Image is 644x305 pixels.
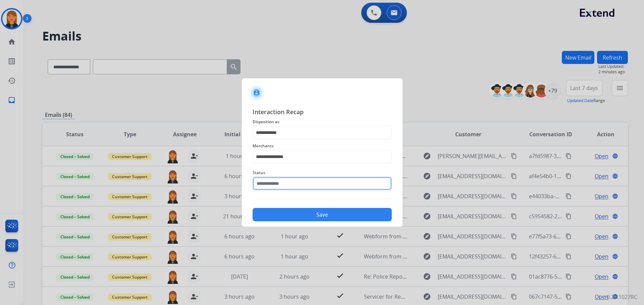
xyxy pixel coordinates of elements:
span: Merchants [253,142,392,150]
button: Save [253,208,392,221]
p: 0.20.1027RC [607,293,637,301]
span: Status [253,169,392,177]
span: Interaction Recap [253,107,392,118]
span: Disposition as [253,118,392,126]
img: contactIcon [249,85,265,101]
